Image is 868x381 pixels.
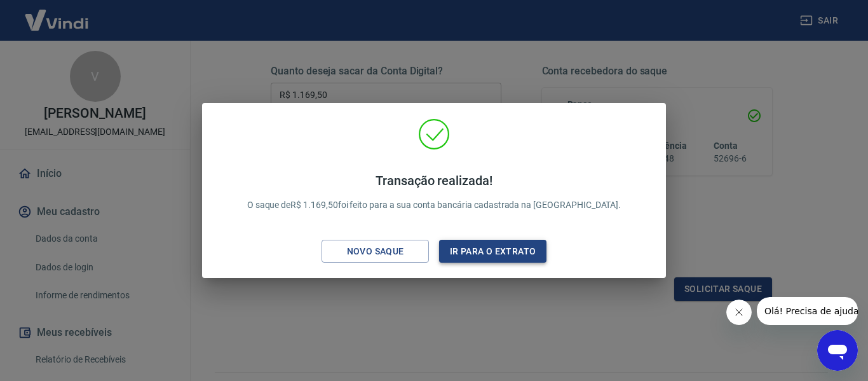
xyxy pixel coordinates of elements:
[439,240,546,263] button: Ir para o extrato
[322,240,429,263] button: Novo saque
[247,173,621,212] p: O saque de R$ 1.169,50 foi feito para a sua conta bancária cadastrada na [GEOGRAPHIC_DATA].
[726,300,752,325] iframe: Fechar mensagem
[757,297,858,325] iframe: Mensagem da empresa
[247,173,621,188] h4: Transação realizada!
[332,244,419,260] div: Novo saque
[8,9,107,19] span: Olá! Precisa de ajuda?
[817,330,858,371] iframe: Botão para abrir a janela de mensagens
